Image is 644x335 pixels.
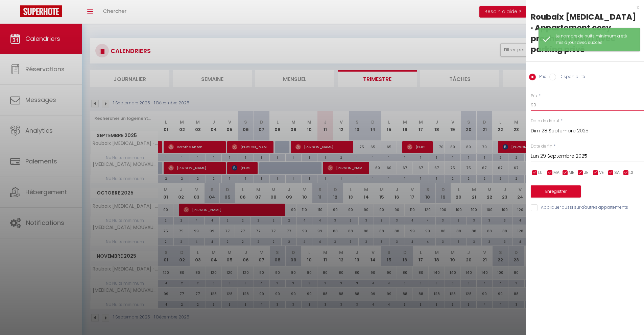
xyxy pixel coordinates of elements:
[569,170,574,176] span: ME
[531,118,559,124] label: Date de début
[526,3,639,11] div: x
[556,74,585,81] label: Disponibilité
[538,170,543,176] span: LU
[531,185,581,198] button: Enregistrer
[556,33,633,46] div: Le nombre de nuits minimum a été mis à jour avec succès
[5,3,26,23] button: Ouvrir le widget de chat LiveChat
[614,170,620,176] span: SA
[531,143,552,150] label: Date de fin
[584,170,588,176] span: JE
[599,170,604,176] span: VE
[553,170,559,176] span: MA
[531,93,538,99] label: Prix
[536,74,546,81] label: Prix
[629,170,633,176] span: DI
[531,11,639,55] div: Roubaix [MEDICAL_DATA] · Appartement cosy proche du tram avec parking privé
